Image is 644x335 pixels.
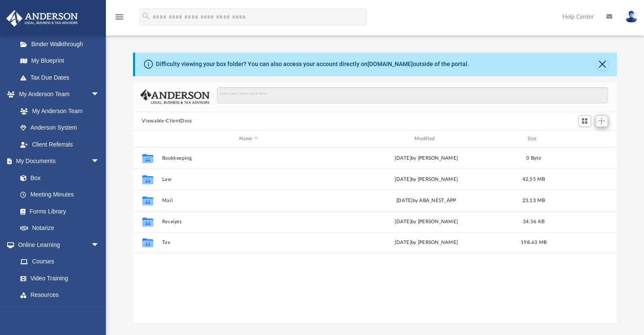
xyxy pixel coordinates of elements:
[339,239,513,247] div: [DATE] by [PERSON_NAME]
[6,303,112,320] a: Billingarrow_drop_down
[339,135,513,143] div: Modified
[162,155,335,161] button: Bookkeeping
[339,155,513,162] div: [DATE] by [PERSON_NAME]
[12,69,112,86] a: Tax Due Dates
[517,135,550,143] div: Size
[12,136,108,153] a: Client Referrals
[12,287,108,304] a: Resources
[162,240,335,246] button: Tax
[217,87,608,103] input: Search files and folders
[12,253,108,270] a: Courses
[339,176,513,183] div: [DATE] by [PERSON_NAME]
[578,115,591,127] button: Switch to Grid View
[12,53,108,69] a: My Blueprint
[114,16,124,22] a: menu
[368,61,413,67] a: [DOMAIN_NAME]
[162,198,335,203] button: Mail
[142,117,192,125] button: Viewable-ClientDocs
[339,218,513,226] div: [DATE] by [PERSON_NAME]
[596,58,608,70] button: Close
[91,153,108,170] span: arrow_drop_down
[520,241,546,245] span: 198.63 MB
[4,10,80,27] img: Anderson Advisors Platinum Portal
[136,135,158,143] div: id
[12,270,104,287] a: Video Training
[6,236,108,253] a: Online Learningarrow_drop_down
[522,219,544,224] span: 34.56 KB
[522,198,545,203] span: 23.13 MB
[554,135,614,143] div: id
[162,177,335,182] button: Law
[91,303,108,321] span: arrow_drop_down
[595,115,608,127] button: Add
[162,219,335,224] button: Receipts
[161,135,335,143] div: Name
[12,203,104,220] a: Forms Library
[156,60,469,69] div: Difficulty viewing your box folder? You can also access your account directly on outside of the p...
[12,102,104,119] a: My Anderson Team
[12,220,108,237] a: Notarize
[625,11,638,23] img: User Pic
[114,12,124,22] i: menu
[6,153,108,170] a: My Documentsarrow_drop_down
[6,86,108,103] a: My Anderson Teamarrow_drop_down
[12,186,108,203] a: Meeting Minutes
[526,156,541,161] span: 0 Byte
[91,86,108,103] span: arrow_drop_down
[12,169,104,186] a: Box
[522,177,545,182] span: 42.55 MB
[141,11,151,21] i: search
[133,147,617,323] div: grid
[12,119,108,136] a: Anderson System
[12,36,112,53] a: Binder Walkthrough
[339,197,513,205] div: [DATE] by ABA_NEST_APP
[91,236,108,254] span: arrow_drop_down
